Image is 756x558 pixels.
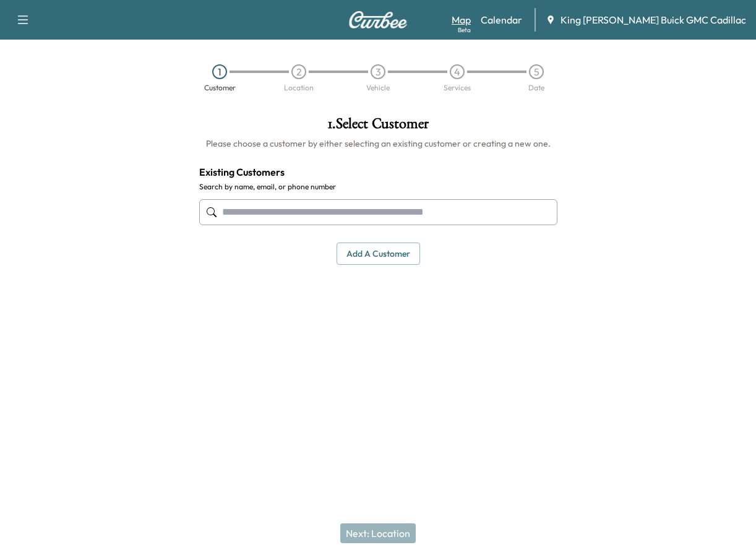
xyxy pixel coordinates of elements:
[199,137,557,150] h6: Please choose a customer by either selecting an existing customer or creating a new one.
[212,64,227,79] div: 1
[291,64,306,79] div: 2
[450,64,465,79] div: 4
[348,11,408,28] img: Curbee Logo
[371,64,385,79] div: 3
[452,12,471,27] a: MapBeta
[199,165,557,179] h4: Existing Customers
[204,84,236,92] div: Customer
[481,12,522,27] a: Calendar
[444,84,471,92] div: Services
[337,243,420,265] button: Add a customer
[199,116,557,137] h1: 1 . Select Customer
[366,84,390,92] div: Vehicle
[284,84,314,92] div: Location
[199,182,557,192] label: Search by name, email, or phone number
[561,12,746,27] span: King [PERSON_NAME] Buick GMC Cadillac
[458,25,471,35] div: Beta
[528,84,544,92] div: Date
[529,64,544,79] div: 5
